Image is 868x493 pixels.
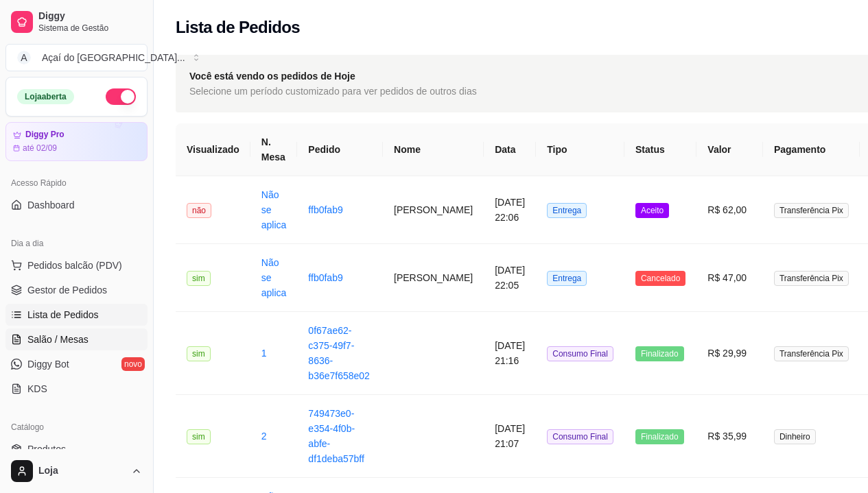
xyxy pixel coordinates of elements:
span: Entrega [547,271,587,286]
span: Diggy Bot [27,357,69,371]
button: Alterar Status [106,88,136,105]
article: até 02/09 [23,143,57,154]
span: Entrega [547,203,587,218]
span: Gestor de Pedidos [27,283,107,297]
button: Pedidos balcão (PDV) [5,254,148,276]
div: Catálogo [5,416,148,438]
th: Nome [383,123,484,176]
span: sim [187,346,211,361]
span: KDS [27,382,47,396]
article: Diggy Pro [25,130,64,140]
th: Data [484,123,536,176]
span: Sistema de Gestão [38,23,142,34]
td: [DATE] 21:07 [484,395,536,478]
th: Pedido [297,123,383,176]
span: Transferência Pix [774,346,849,361]
h2: Lista de Pedidos [176,16,300,38]
span: Consumo Final [547,429,613,444]
td: R$ 62,00 [696,176,763,244]
a: 1 [261,348,267,359]
a: 749473e0-e354-4f0b-abfe-df1deba57bff [308,408,364,464]
span: Selecione um período customizado para ver pedidos de outros dias [189,84,477,99]
span: Loja [38,465,126,477]
button: Loja [5,455,148,488]
span: Finalizado [635,429,684,444]
a: Salão / Mesas [5,328,148,350]
span: Produtos [27,442,66,456]
span: Cancelado [635,271,685,286]
td: R$ 29,99 [696,312,763,395]
span: Aceito [635,203,669,218]
div: Loja aberta [17,89,74,104]
strong: Você está vendo os pedidos de Hoje [189,71,355,82]
span: Consumo Final [547,346,613,361]
span: Salão / Mesas [27,333,89,346]
td: [PERSON_NAME] [383,176,484,244]
span: Diggy [38,10,142,23]
a: Diggy Proaté 02/09 [5,122,148,161]
span: Transferência Pix [774,271,849,286]
a: Não se aplica [261,257,287,298]
a: Não se aplica [261,189,287,230]
span: Dashboard [27,198,75,212]
a: 0f67ae62-c375-49f7-8636-b36e7f658e02 [308,325,370,381]
button: Select a team [5,44,148,71]
td: [DATE] 21:16 [484,312,536,395]
div: Acesso Rápido [5,172,148,194]
a: ffb0fab9 [308,272,342,283]
span: sim [187,429,211,444]
span: Finalizado [635,346,684,361]
span: sim [187,271,211,286]
td: [DATE] 22:05 [484,244,536,312]
td: R$ 35,99 [696,395,763,478]
a: Lista de Pedidos [5,304,148,326]
td: R$ 47,00 [696,244,763,312]
span: não [187,203,211,218]
a: Produtos [5,438,148,460]
td: [PERSON_NAME] [383,244,484,312]
div: Açaí do [GEOGRAPHIC_DATA] ... [42,51,185,64]
span: Lista de Pedidos [27,308,99,322]
a: Diggy Botnovo [5,353,148,375]
a: DiggySistema de Gestão [5,5,148,38]
div: Dia a dia [5,232,148,254]
a: Gestor de Pedidos [5,279,148,301]
th: Visualizado [176,123,250,176]
span: Transferência Pix [774,203,849,218]
th: N. Mesa [250,123,298,176]
a: Dashboard [5,194,148,216]
span: Pedidos balcão (PDV) [27,258,122,272]
a: KDS [5,378,148,400]
th: Tipo [536,123,624,176]
span: Dinheiro [774,429,816,444]
th: Pagamento [763,123,860,176]
a: ffb0fab9 [308,204,342,215]
td: [DATE] 22:06 [484,176,536,244]
span: A [17,51,31,64]
th: Status [624,123,696,176]
a: 2 [261,431,267,442]
th: Valor [696,123,763,176]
